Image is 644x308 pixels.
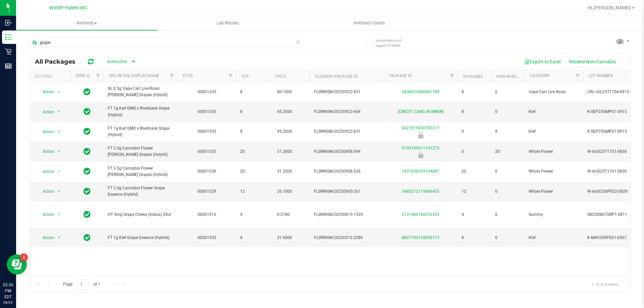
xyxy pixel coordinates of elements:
[588,5,631,10] span: Hi, [PERSON_NAME]!
[274,147,296,157] span: 31.2000
[530,73,550,78] a: Category
[75,73,101,78] a: Sync Status
[109,73,159,78] a: Sku Retail Display Name
[296,38,300,46] span: Clear
[274,87,296,97] span: 80.1000
[241,74,249,79] a: Qty
[314,148,380,155] span: FLSRWGM-20250908-594
[84,233,91,242] span: In Sync
[240,128,266,135] span: 8
[108,85,173,98] span: GL 0.5g Vape Cart Live Rosin [PERSON_NAME] Grapes (Hybrid)
[520,56,565,67] button: Export to Excel
[495,235,521,241] span: 0
[240,109,266,115] span: 8
[529,109,579,115] span: Kief
[529,148,579,155] span: Whole Flower
[55,107,63,117] span: select
[84,87,91,97] span: In Sync
[587,128,630,135] span: K-SEP25GMP01-0915
[587,235,630,241] span: K-MAY25GPE01-0501
[586,279,624,289] span: 1 - 8 of 8 items
[240,168,266,175] span: 20
[274,210,293,220] span: 0.2180
[37,87,55,97] span: Action
[55,127,63,136] span: select
[314,168,380,175] span: FLSRWGM-20250908-528
[35,58,82,65] span: All Packages
[462,235,487,241] span: 8
[275,74,286,79] a: THC%
[55,87,63,97] span: select
[198,109,216,114] a: 00001535
[376,38,409,48] span: Include items not tagged for facility
[108,165,173,178] span: FT 3.5g Cannabis Flower [PERSON_NAME] Grapes (Hybrid)
[37,107,55,117] span: Action
[30,38,304,48] input: Search Package ID, Item Name, SKU, Lot or Part Number...
[166,70,177,82] a: Filter
[7,254,27,274] iframe: Resource center
[77,279,89,290] input: 1
[108,211,173,218] span: HT 5mg Grape Chews (Indica) 20ct
[402,169,439,174] a: 1471938255104087
[495,211,521,218] span: 0
[462,89,487,95] span: 8
[495,188,521,195] span: 0
[299,16,440,30] a: Inventory Counts
[225,70,236,82] a: Filter
[462,109,487,115] span: 8
[462,188,487,195] span: 12
[240,211,266,218] span: 4
[314,128,380,135] span: FLSRWGM-20250922-631
[240,235,266,241] span: 8
[49,5,88,11] span: Winter Haven WC
[587,89,630,95] span: LRV-JUL25T1704-0915
[84,167,91,176] span: In Sync
[55,167,63,176] span: select
[314,109,380,115] span: FLSRWGM-20250922-664
[529,128,579,135] span: Kief
[314,188,380,195] span: FLSRWGM-20250905-261
[274,127,296,136] span: 45.2000
[565,56,620,67] button: Receive Non-Cannabis
[587,109,630,115] span: K-SEP25GMP01-0915
[462,148,487,155] span: 0
[37,167,55,176] span: Action
[37,147,55,156] span: Action
[572,70,583,82] a: Filter
[402,235,439,240] a: 8807193159855773
[183,73,193,78] a: PO ID
[529,211,579,218] span: Gummy
[3,300,13,305] p: 09/25
[84,147,91,156] span: In Sync
[383,132,459,138] div: Newly Received
[20,253,28,261] iframe: Resource center unread badge
[623,70,634,82] a: Filter
[587,211,630,218] span: SN250807GRP1-0811
[529,89,579,95] span: Vape Cart Live Rosin
[3,282,13,300] p: 02:26 PM EDT
[108,125,173,138] span: FT 1g Kief GMO x Riverbank Grape (Hybrid)
[240,148,266,155] span: 20
[402,189,439,194] a: 5480212179486455
[37,233,55,242] span: Action
[314,235,380,241] span: FLSRWGM-20250512-2280
[274,107,296,117] span: 45.2000
[587,188,630,195] span: W-AUG25GPE02-0829
[495,89,521,95] span: 0
[198,169,216,174] a: 00001536
[198,189,216,194] a: 00001529
[108,145,173,158] span: FT 3.5g Cannabis Flower [PERSON_NAME] Grapes (Hybrid)
[274,187,296,196] span: 26.1000
[208,20,248,26] span: Lab Results
[402,126,439,130] a: 6427819630790317
[402,89,439,94] a: 2838523686661789
[389,73,412,78] a: Package ID
[274,167,296,176] span: 31.2000
[93,70,104,82] a: Filter
[37,127,55,136] span: Action
[55,210,63,219] span: select
[240,89,266,95] span: 8
[5,19,12,26] inline-svg: Inbound
[55,147,63,156] span: select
